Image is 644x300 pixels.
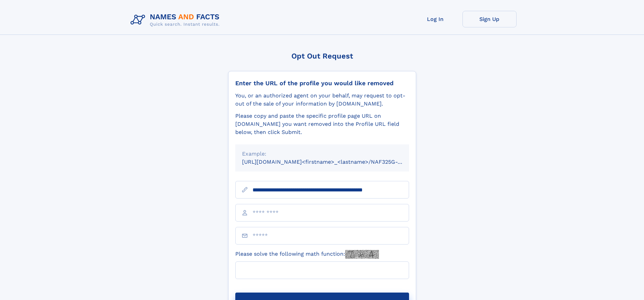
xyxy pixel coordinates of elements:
[462,11,517,27] a: Sign Up
[235,92,409,108] div: You, or an authorized agent on your behalf, may request to opt-out of the sale of your informatio...
[235,250,379,259] label: Please solve the following math function:
[235,79,409,87] div: Enter the URL of the profile you would like removed
[228,52,416,60] div: Opt Out Request
[242,150,402,158] div: Example:
[235,112,409,136] div: Please copy and paste the specific profile page URL on [DOMAIN_NAME] you want removed into the Pr...
[408,11,462,27] a: Log In
[128,11,225,29] img: Logo Names and Facts
[242,159,422,165] small: [URL][DOMAIN_NAME]<firstname>_<lastname>/NAF325G-xxxxxxxx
